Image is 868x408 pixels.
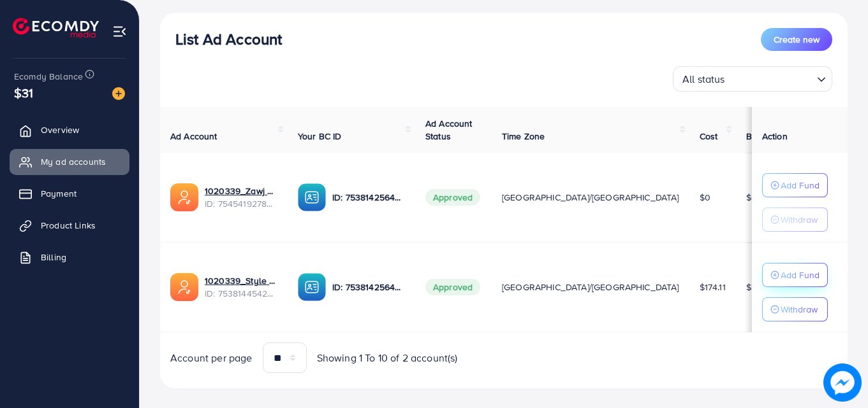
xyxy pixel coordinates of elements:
[170,273,198,301] img: ic-ads-acc.e4c84228.svg
[205,185,277,211] div: <span class='underline'>1020339_Zawj Officials_1756805066440</span></br>7545419278074380306
[205,287,277,300] span: ID: 7538144542424301584
[502,130,545,143] span: Time Zone
[762,297,828,321] button: Withdraw
[205,274,277,287] a: 1020339_Style aura_1755111058702
[41,155,106,168] span: My ad accounts
[762,173,828,197] button: Add Fund
[700,281,726,293] span: $174.11
[425,117,473,143] span: Ad Account Status
[10,117,129,143] a: Overview
[41,251,66,264] span: Billing
[781,302,818,317] p: Withdraw
[762,208,828,232] button: Withdraw
[10,149,129,174] a: My ad accounts
[332,279,405,295] p: ID: 7538142564612849682
[781,267,820,283] p: Add Fund
[175,30,282,48] h3: List Ad Account
[10,213,129,238] a: Product Links
[10,244,129,270] a: Billing
[781,178,820,193] p: Add Fund
[41,123,79,136] span: Overview
[112,87,125,100] img: image
[502,191,679,204] span: [GEOGRAPHIC_DATA]/[GEOGRAPHIC_DATA]
[298,130,342,143] span: Your BC ID
[205,185,277,197] a: 1020339_Zawj Officials_1756805066440
[170,351,253,365] span: Account per page
[762,130,788,143] span: Action
[673,66,832,92] div: Search for option
[298,183,326,211] img: ic-ba-acc.ded83a64.svg
[774,33,820,46] span: Create new
[14,83,33,102] span: $31
[502,281,679,293] span: [GEOGRAPHIC_DATA]/[GEOGRAPHIC_DATA]
[781,212,818,227] p: Withdraw
[700,191,710,204] span: $0
[762,263,828,287] button: Add Fund
[170,130,217,143] span: Ad Account
[205,274,277,300] div: <span class='underline'>1020339_Style aura_1755111058702</span></br>7538144542424301584
[13,18,99,38] img: logo
[205,197,277,210] span: ID: 7545419278074380306
[317,351,458,365] span: Showing 1 To 10 of 2 account(s)
[298,273,326,301] img: ic-ba-acc.ded83a64.svg
[823,363,862,402] img: image
[170,183,198,211] img: ic-ads-acc.e4c84228.svg
[332,190,405,205] p: ID: 7538142564612849682
[425,279,480,295] span: Approved
[10,181,129,206] a: Payment
[14,70,83,83] span: Ecomdy Balance
[700,130,718,143] span: Cost
[41,187,77,200] span: Payment
[41,219,96,232] span: Product Links
[112,24,127,39] img: menu
[425,189,480,206] span: Approved
[729,67,812,88] input: Search for option
[680,70,728,88] span: All status
[761,28,832,51] button: Create new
